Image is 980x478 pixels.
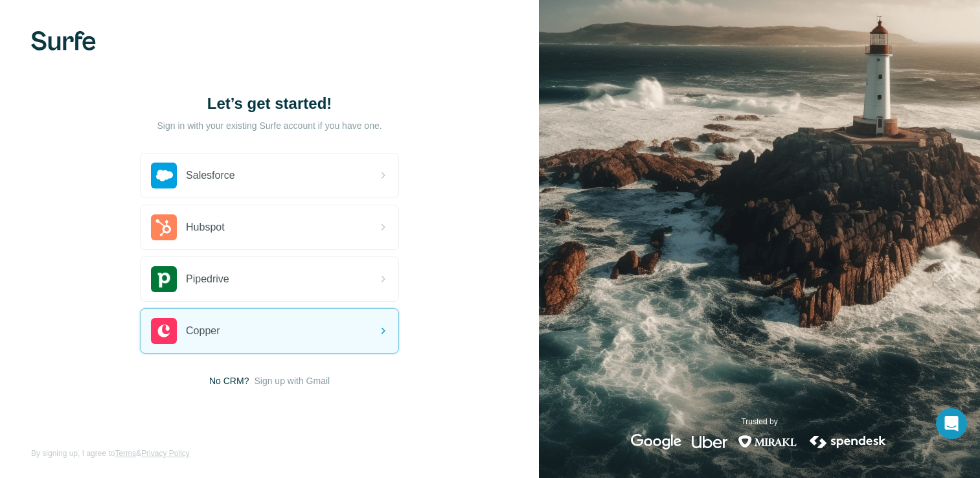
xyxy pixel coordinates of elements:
[31,31,96,51] img: Surfe's logo
[151,214,177,240] img: hubspot's logo
[186,168,235,183] span: Salesforce
[738,434,797,450] img: mirakl's logo
[741,416,777,427] p: Trusted by
[209,374,249,387] span: No CRM?
[31,448,190,459] span: By signing up, I agree to &
[631,434,681,450] img: google's logo
[936,408,967,439] div: Open Intercom Messenger
[692,434,727,450] img: uber's logo
[186,220,225,235] span: Hubspot
[254,374,330,387] button: Sign up with Gmail
[186,323,220,339] span: Copper
[141,449,190,458] a: Privacy Policy
[151,163,177,188] img: salesforce's logo
[151,318,177,344] img: copper's logo
[186,271,229,287] span: Pipedrive
[151,266,177,292] img: pipedrive's logo
[808,434,888,450] img: spendesk's logo
[157,119,382,132] p: Sign in with your existing Surfe account if you have one.
[140,93,399,114] h1: Let’s get started!
[115,449,136,458] a: Terms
